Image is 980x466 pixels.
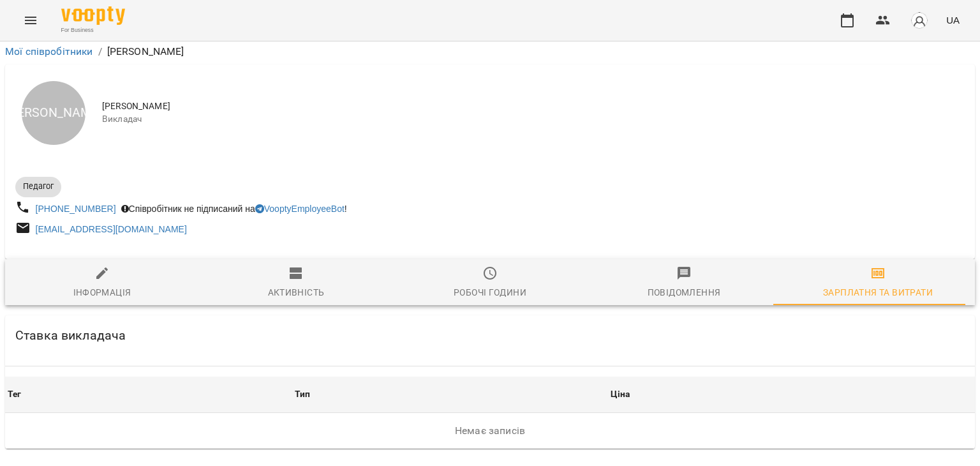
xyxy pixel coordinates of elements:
img: Voopty Logo [61,6,125,25]
span: Педагог [15,181,61,192]
li: / [98,44,102,59]
a: [EMAIL_ADDRESS][DOMAIN_NAME] [36,224,187,234]
nav: breadcrumb [5,44,975,59]
span: [PERSON_NAME] [102,100,965,113]
div: Співробітник не підписаний на ! [119,200,350,218]
button: UA [941,8,965,32]
div: Повідомлення [648,285,721,300]
a: VooptyEmployeeBot [255,204,345,214]
img: avatar_s.png [910,11,928,29]
span: UA [946,13,960,27]
a: Мої співробітники [5,45,93,57]
div: Інформація [73,285,131,300]
th: Тег [5,377,292,412]
div: Активність [268,285,325,300]
div: Робочі години [454,285,526,300]
th: Ціна [608,377,975,412]
div: Зарплатня та Витрати [823,285,933,300]
p: Немає записів [8,423,972,439]
p: [PERSON_NAME] [107,44,184,59]
span: For Business [61,26,125,34]
h6: Ставка викладача [15,326,126,345]
button: Menu [15,5,46,36]
div: [PERSON_NAME] [22,81,85,145]
th: Тип [292,377,609,412]
a: [PHONE_NUMBER] [36,204,116,214]
span: Викладач [102,113,965,126]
